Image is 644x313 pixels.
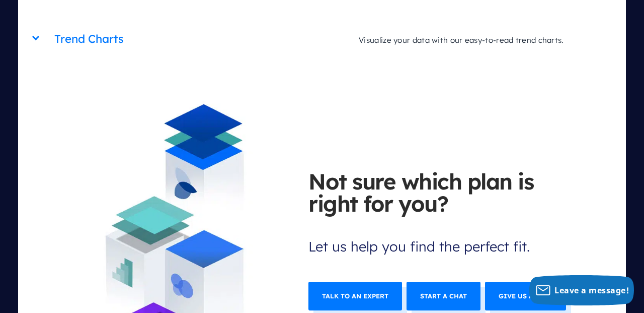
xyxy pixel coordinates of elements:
p: Visualize your data with our easy-to-read trend charts. [349,25,589,55]
b: Not sure which plan is right for you? [308,170,576,214]
a: Start a chat [407,282,480,310]
a: Talk to an expert [308,282,402,310]
button: Leave a message! [529,275,634,305]
a: Give us a call [485,282,566,310]
h2: Trend Charts [54,26,349,52]
span: Leave a message! [554,285,629,296]
span: Let us help you find the perfect fit. [308,170,576,259]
